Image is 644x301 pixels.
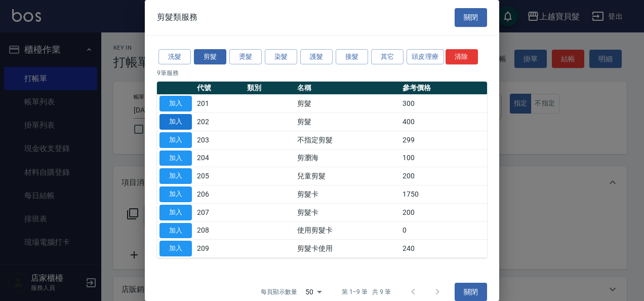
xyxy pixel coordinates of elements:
button: 洗髮 [158,49,191,65]
span: 剪髮類服務 [157,12,197,22]
td: 204 [194,149,245,167]
td: 使用剪髮卡 [295,221,400,240]
button: 護髮 [300,49,333,65]
td: 209 [194,240,245,258]
button: 加入 [159,96,192,111]
td: 200 [400,203,487,221]
td: 208 [194,221,245,240]
button: 頭皮理療 [407,49,444,65]
button: 加入 [159,114,192,130]
td: 不指定剪髮 [295,131,400,149]
td: 剪瀏海 [295,149,400,167]
td: 400 [400,113,487,131]
button: 清除 [446,49,478,65]
p: 第 1–9 筆 共 9 筆 [342,287,391,296]
button: 加入 [159,186,192,202]
td: 240 [400,240,487,258]
button: 加入 [159,150,192,166]
td: 205 [194,167,245,185]
p: 每頁顯示數量 [261,287,297,296]
th: 名稱 [295,82,400,95]
td: 203 [194,131,245,149]
td: 剪髮 [295,95,400,113]
td: 300 [400,95,487,113]
td: 100 [400,149,487,167]
button: 加入 [159,241,192,256]
button: 其它 [371,49,404,65]
button: 剪髮 [194,49,226,65]
button: 接髮 [336,49,368,65]
td: 207 [194,203,245,221]
button: 染髮 [265,49,297,65]
td: 兒童剪髮 [295,167,400,185]
button: 關閉 [455,8,487,27]
th: 參考價格 [400,82,487,95]
button: 加入 [159,132,192,148]
button: 加入 [159,223,192,239]
button: 加入 [159,205,192,220]
td: 201 [194,95,245,113]
td: 剪髮 [295,113,400,131]
th: 類別 [245,82,295,95]
td: 1750 [400,185,487,204]
p: 9 筆服務 [157,68,487,78]
td: 剪髮卡 [295,185,400,204]
td: 0 [400,221,487,240]
td: 剪髮卡 [295,203,400,221]
button: 加入 [159,168,192,184]
button: 燙髮 [229,49,262,65]
th: 代號 [194,82,245,95]
td: 202 [194,113,245,131]
td: 206 [194,185,245,204]
td: 200 [400,167,487,185]
td: 299 [400,131,487,149]
td: 剪髮卡使用 [295,240,400,258]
